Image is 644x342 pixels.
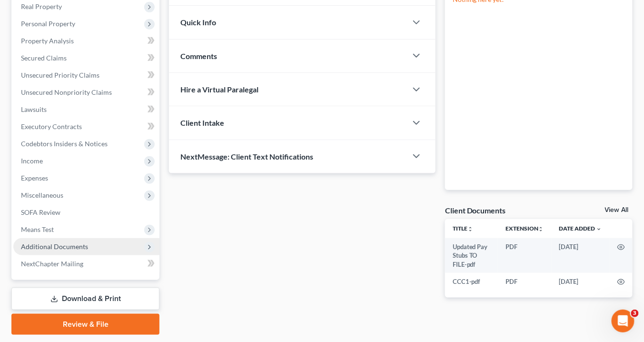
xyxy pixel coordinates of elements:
[13,118,159,135] a: Executory Contracts
[552,273,610,290] td: [DATE]
[445,273,498,290] td: CCC1-pdf
[21,2,62,10] span: Real Property
[21,174,48,182] span: Expenses
[13,50,159,67] a: Secured Claims
[21,88,112,96] span: Unsecured Nonpriority Claims
[11,288,159,310] a: Download & Print
[13,255,159,272] a: NextChapter Mailing
[13,84,159,101] a: Unsecured Nonpriority Claims
[21,54,67,62] span: Secured Claims
[21,225,54,233] span: Means Test
[180,118,224,127] span: Client Intake
[21,140,108,148] span: Codebtors Insiders & Notices
[453,225,473,232] a: Titleunfold_more
[21,157,43,165] span: Income
[21,122,82,131] span: Executory Contracts
[21,242,88,251] span: Additional Documents
[498,273,552,290] td: PDF
[559,225,602,232] a: Date Added expand_more
[21,71,99,79] span: Unsecured Priority Claims
[13,32,159,50] a: Property Analysis
[21,20,75,28] span: Personal Property
[612,310,634,332] iframe: Intercom live chat
[21,260,83,268] span: NextChapter Mailing
[21,105,47,113] span: Lawsuits
[180,18,216,27] span: Quick Info
[21,208,60,216] span: SOFA Review
[538,226,544,232] i: unfold_more
[180,85,258,94] span: Hire a Virtual Paralegal
[552,238,610,273] td: [DATE]
[445,205,506,215] div: Client Documents
[467,226,473,232] i: unfold_more
[21,191,63,199] span: Miscellaneous
[21,37,74,45] span: Property Analysis
[180,51,217,60] span: Comments
[11,314,159,335] a: Review & File
[13,67,159,84] a: Unsecured Priority Claims
[605,207,629,213] a: View All
[505,225,544,232] a: Extensionunfold_more
[498,238,552,273] td: PDF
[596,226,602,232] i: expand_more
[631,310,639,317] span: 3
[13,101,159,118] a: Lawsuits
[180,152,313,161] span: NextMessage: Client Text Notifications
[445,238,498,273] td: Updated Pay Stubs TO FILE-pdf
[13,204,159,221] a: SOFA Review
